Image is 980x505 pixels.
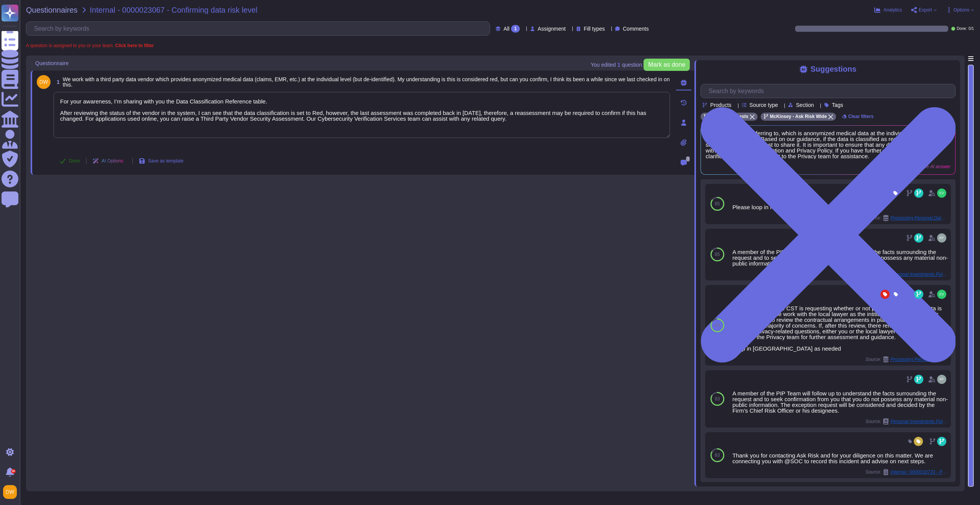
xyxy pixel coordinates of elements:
span: Mark as done [648,62,685,68]
img: user [37,75,51,89]
span: 83 [715,453,720,457]
div: 1 [511,25,520,33]
button: Mark as done [644,59,690,71]
span: 83 [715,323,720,328]
img: user [937,290,946,299]
span: Source: [866,418,948,425]
span: All [503,26,510,31]
span: A question is assigned to you or your team. [26,43,154,48]
button: Done [54,153,86,169]
img: user [937,189,946,198]
span: 83 [715,397,720,401]
b: Click here to filter [114,43,154,48]
img: user [937,233,946,243]
textarea: For your awareness, I’m sharing with you the Data Classification Reference table. After reviewing... [54,92,670,138]
span: Internal / 0000018733 - Personal Information Received [890,470,948,474]
b: 1 [617,62,621,67]
span: Export [919,8,932,12]
button: Save as template [133,153,190,169]
span: Save as template [148,159,184,163]
span: Done [69,159,80,163]
input: Search by keywords [705,84,955,98]
button: Analytics [874,7,902,13]
div: A member of the PIP Team will follow up to understand the facts surrounding the request and to se... [732,390,948,413]
span: We work with a third party data vendor which provides anonymized medical data (claims, EMR, etc.)... [63,76,670,88]
span: 0 [686,156,690,162]
span: 85 [715,252,720,257]
span: Source: [866,469,948,475]
img: user [3,485,17,499]
button: user [2,484,22,500]
span: AI Options [102,159,123,163]
div: 9+ [11,469,16,474]
span: Personal Investments Policy (PIP) - FAQs [890,419,948,424]
img: user [937,375,946,384]
span: Options [954,8,969,12]
span: Comments [623,26,649,31]
span: You edited question [591,62,642,67]
div: Thank you for contacting Ask Risk and for your diligence on this matter. We are connecting you wi... [732,453,948,464]
span: Assignment [538,26,566,31]
span: 0 / 1 [969,27,974,31]
span: Questionnaire [35,61,69,66]
span: Internal - 0000023067 - Confirming data risk level [90,6,258,14]
span: 1 [54,79,60,85]
span: Analytics [884,8,902,12]
span: Done: [957,27,967,31]
input: Search by keywords [30,22,490,35]
span: Fill types [584,26,605,31]
span: Questionnaires [26,6,78,14]
span: 85 [715,202,720,206]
